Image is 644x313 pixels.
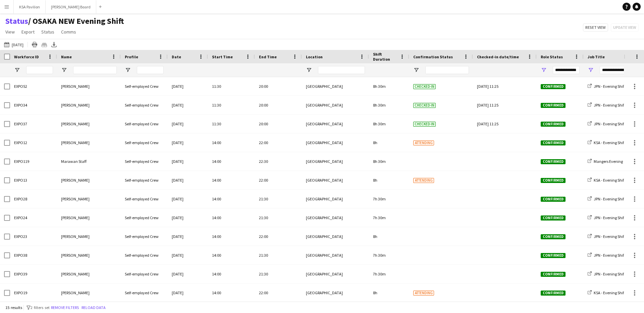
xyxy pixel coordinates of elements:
[50,41,58,49] app-action-btn: Export XLSX
[302,190,369,208] div: [GEOGRAPHIC_DATA]
[477,96,533,114] div: [DATE] 11:25
[369,96,409,114] div: 8h 30m
[121,246,168,264] div: Self-employed Crew
[541,272,566,277] span: Confirmed
[168,77,208,96] div: [DATE]
[541,67,547,73] button: Open Filter Menu
[302,265,369,283] div: [GEOGRAPHIC_DATA]
[541,84,566,89] span: Confirmed
[61,215,90,220] span: [PERSON_NAME]
[259,54,277,59] span: End Time
[121,190,168,208] div: Self-employed Crew
[125,67,131,73] button: Open Filter Menu
[61,234,90,239] span: [PERSON_NAME]
[413,122,436,127] span: Checked-in
[541,140,566,145] span: Confirmed
[318,66,365,74] input: Location Filter Input
[594,178,625,183] span: KSA - Evening Shift
[255,246,302,264] div: 21:30
[302,227,369,246] div: [GEOGRAPHIC_DATA]
[121,265,168,283] div: Self-employed Crew
[10,133,57,152] div: EXPO12
[302,171,369,189] div: [GEOGRAPHIC_DATA]
[255,115,302,133] div: 20:00
[255,190,302,208] div: 21:30
[208,96,255,114] div: 11:30
[541,197,566,202] span: Confirmed
[208,77,255,96] div: 11:30
[541,253,566,258] span: Confirmed
[588,215,625,220] a: JPN - Evening Shift
[208,115,255,133] div: 11:30
[172,54,181,59] span: Date
[61,290,90,295] span: [PERSON_NAME]
[306,54,323,59] span: Location
[255,77,302,96] div: 20:00
[373,52,397,62] span: Shift Duration
[121,208,168,227] div: Self-employed Crew
[125,54,138,59] span: Profile
[208,190,255,208] div: 14:00
[121,77,168,96] div: Self-employed Crew
[31,41,39,49] app-action-btn: Print
[168,115,208,133] div: [DATE]
[425,66,469,74] input: Confirmation Status Filter Input
[31,305,50,310] span: 2 filters set
[588,103,625,108] a: JPN - Evening Shift
[594,159,623,164] span: Mangers Evening
[10,171,57,189] div: EXPO13
[369,171,409,189] div: 8h
[302,208,369,227] div: [GEOGRAPHIC_DATA]
[413,67,419,73] button: Open Filter Menu
[594,215,625,220] span: JPN - Evening Shift
[541,54,563,59] span: Role Status
[208,208,255,227] div: 14:00
[594,140,625,145] span: KSA - Evening Shift
[255,227,302,246] div: 22:00
[369,284,409,302] div: 8h
[588,84,625,89] a: JPN - Evening Shift
[594,103,625,108] span: JPN - Evening Shift
[594,290,625,295] span: KSA - Evening Shift
[369,190,409,208] div: 7h 30m
[594,234,625,239] span: JPN - Evening Shift
[121,284,168,302] div: Self-employed Crew
[208,284,255,302] div: 14:00
[58,27,79,36] a: Comms
[168,284,208,302] div: [DATE]
[541,291,566,296] span: Confirmed
[208,246,255,264] div: 14:00
[302,152,369,171] div: [GEOGRAPHIC_DATA]
[21,29,35,35] span: Export
[14,0,46,13] button: KSA Pavilion
[121,152,168,171] div: Self-employed Crew
[61,84,90,89] span: [PERSON_NAME]
[61,178,90,183] span: [PERSON_NAME]
[588,159,623,164] a: Mangers Evening
[302,133,369,152] div: [GEOGRAPHIC_DATA]
[121,227,168,246] div: Self-employed Crew
[61,67,67,73] button: Open Filter Menu
[3,27,17,36] a: View
[19,27,37,36] a: Export
[302,96,369,114] div: [GEOGRAPHIC_DATA]
[369,208,409,227] div: 7h 30m
[168,208,208,227] div: [DATE]
[61,196,90,201] span: [PERSON_NAME]
[541,234,566,239] span: Confirmed
[413,103,436,108] span: Checked-in
[413,291,434,296] span: Attending
[3,41,25,49] button: [DATE]
[255,133,302,152] div: 22:00
[5,29,15,35] span: View
[588,178,625,183] a: KSA - Evening Shift
[10,246,57,264] div: EXPO38
[10,152,57,171] div: EXPO119
[588,140,625,145] a: KSA - Evening Shift
[594,196,625,201] span: JPN - Evening Shift
[208,152,255,171] div: 14:00
[302,246,369,264] div: [GEOGRAPHIC_DATA]
[255,171,302,189] div: 22:00
[541,178,566,183] span: Confirmed
[594,121,625,126] span: JPN - Evening Shift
